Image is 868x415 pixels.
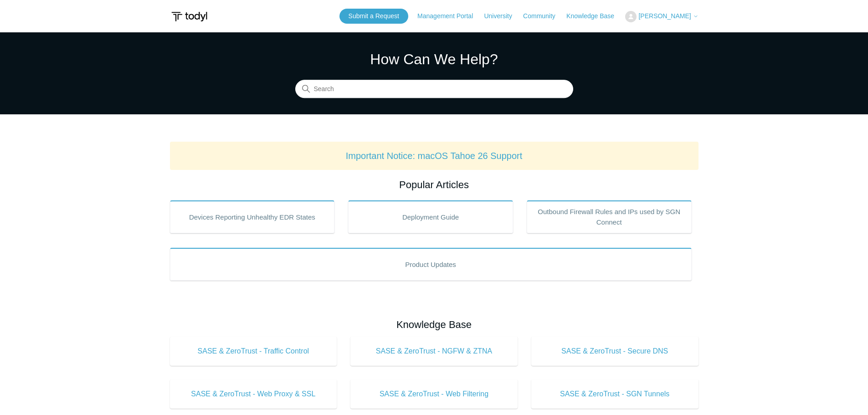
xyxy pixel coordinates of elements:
a: SASE & ZeroTrust - Traffic Control [170,337,337,366]
a: SASE & ZeroTrust - Secure DNS [531,337,699,366]
span: SASE & ZeroTrust - SGN Tunnels [545,389,685,400]
img: Todyl Support Center Help Center home page [170,8,209,25]
a: Product Updates [170,248,692,281]
span: SASE & ZeroTrust - Web Filtering [364,389,504,400]
a: Submit a Request [339,9,408,24]
span: SASE & ZeroTrust - Web Proxy & SSL [184,389,324,400]
a: Community [523,11,565,21]
span: SASE & ZeroTrust - Secure DNS [545,346,685,357]
a: Deployment Guide [348,200,513,233]
a: SASE & ZeroTrust - Web Proxy & SSL [170,379,337,409]
a: SASE & ZeroTrust - Web Filtering [350,379,518,409]
input: Search [295,80,573,98]
span: [PERSON_NAME] [638,12,691,20]
h2: Popular Articles [170,177,699,192]
a: SASE & ZeroTrust - SGN Tunnels [531,379,699,409]
a: University [484,11,521,21]
button: [PERSON_NAME] [625,11,698,22]
a: Management Portal [417,11,482,21]
h2: Knowledge Base [170,317,699,332]
a: SASE & ZeroTrust - NGFW & ZTNA [350,337,518,366]
span: SASE & ZeroTrust - Traffic Control [184,346,324,357]
h1: How Can We Help? [295,48,573,70]
span: SASE & ZeroTrust - NGFW & ZTNA [364,346,504,357]
a: Devices Reporting Unhealthy EDR States [170,200,335,233]
a: Important Notice: macOS Tahoe 26 Support [346,151,523,161]
a: Outbound Firewall Rules and IPs used by SGN Connect [527,200,692,233]
a: Knowledge Base [566,11,623,21]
